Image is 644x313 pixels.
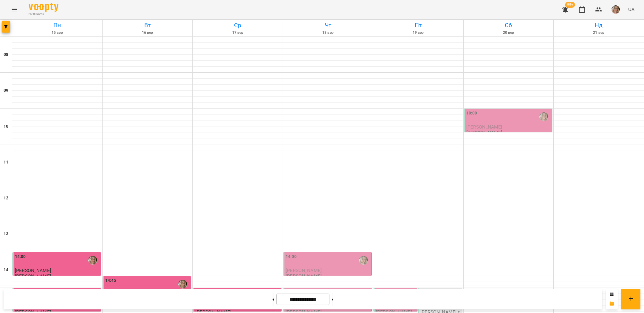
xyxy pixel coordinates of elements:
[103,30,192,36] h6: 16 вер
[15,274,51,279] p: [PERSON_NAME]
[4,51,8,58] h6: 08
[565,2,575,8] span: 99+
[466,110,477,117] label: 10:00
[105,277,116,284] label: 14:45
[88,256,97,265] img: Ірина Кінах
[4,123,8,130] h6: 10
[284,21,372,30] h6: Чт
[178,280,187,289] img: Ірина Кінах
[7,2,21,17] button: Menu
[465,21,553,30] h6: Сб
[4,195,8,201] h6: 12
[4,159,8,166] h6: 11
[539,112,548,121] img: Ірина Кінах
[555,21,643,30] h6: Нд
[4,231,8,237] h6: 13
[4,87,8,94] h6: 09
[286,268,322,273] span: [PERSON_NAME]
[286,274,322,279] p: [PERSON_NAME]
[284,30,372,36] h6: 18 вер
[466,124,502,130] span: [PERSON_NAME]
[465,30,553,36] h6: 20 вер
[15,254,26,260] label: 14:00
[13,21,101,30] h6: Пн
[15,268,51,273] span: [PERSON_NAME]
[103,21,192,30] h6: Вт
[628,6,634,13] span: UA
[374,21,462,30] h6: Пт
[4,267,8,273] h6: 14
[612,5,620,14] img: 96e0e92443e67f284b11d2ea48a6c5b1.jpg
[626,4,637,15] button: UA
[193,30,282,36] h6: 17 вер
[29,3,58,12] img: Voopty Logo
[555,30,643,36] h6: 21 вер
[13,30,101,36] h6: 15 вер
[374,30,462,36] h6: 19 вер
[466,130,502,135] p: [PERSON_NAME]
[193,21,282,30] h6: Ср
[286,254,297,260] label: 14:00
[29,12,58,16] span: For Business
[359,256,368,265] img: Ірина Кінах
